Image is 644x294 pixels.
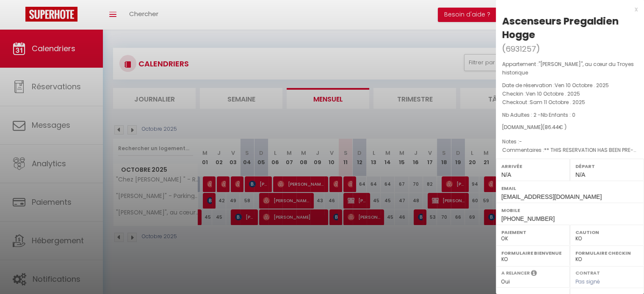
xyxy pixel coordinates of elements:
i: Sélectionner OUI si vous souhaiter envoyer les séquences de messages post-checkout [531,269,537,279]
span: 86.44 [544,124,559,131]
span: Ven 10 Octobre . 2025 [526,90,580,97]
span: - [519,138,522,145]
span: Ven 10 Octobre . 2025 [555,82,609,89]
label: Arrivée [501,162,564,170]
label: Formulaire Bienvenue [501,249,564,257]
span: [EMAIL_ADDRESS][DOMAIN_NAME] [501,193,602,200]
p: Commentaires : [502,146,638,154]
label: Email [501,184,638,192]
label: Départ [575,162,638,170]
span: Nb Enfants : 0 [541,111,575,118]
label: Mobile [501,206,638,214]
div: x [496,4,638,14]
p: Checkin : [502,90,638,98]
span: ( ) [502,43,540,55]
span: "[PERSON_NAME]", au cœur du Troyes historique [502,60,634,76]
span: Sam 11 Octobre . 2025 [530,99,585,106]
span: Nb Adultes : 2 - [502,111,575,118]
span: N/A [501,171,511,178]
label: Paiement [501,228,564,236]
span: 6931257 [506,44,536,54]
span: ( € ) [542,124,567,131]
p: Date de réservation : [502,81,638,90]
label: Contrat [575,269,600,275]
label: A relancer [501,269,530,277]
p: Notes : [502,137,638,146]
p: Checkout : [502,98,638,107]
span: Pas signé [575,278,600,285]
span: [PHONE_NUMBER] [501,215,555,222]
label: Formulaire Checkin [575,249,638,257]
div: Ascenseurs Pregaldien Hogge [502,14,638,41]
label: Caution [575,228,638,236]
p: Appartement : [502,60,638,77]
div: [DOMAIN_NAME] [502,124,638,132]
span: N/A [575,171,585,178]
